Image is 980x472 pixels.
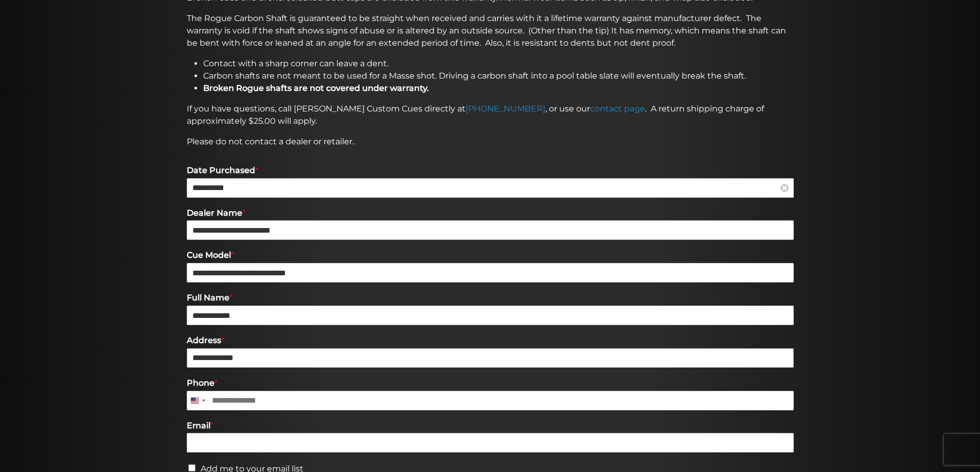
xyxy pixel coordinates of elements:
p: The Rogue Carbon Shaft is guaranteed to be straight when received and carries with it a lifetime ... [187,12,794,49]
li: Contact with a sharp corner can leave a dent. [203,58,794,70]
label: Phone [187,378,794,389]
label: Dealer Name [187,208,794,219]
strong: Broken Rogue shafts are not covered under warranty. [203,83,429,93]
p: If you have questions, call [PERSON_NAME] Custom Cues directly at , or use our . A return shippin... [187,103,794,127]
a: contact page [590,104,645,114]
label: Date Purchased [187,165,794,176]
p: Please do not contact a dealer or retailer. [187,136,794,148]
label: Address [187,335,794,346]
a: Clear Date [780,184,789,192]
button: Selected country [187,391,208,410]
a: [PHONE_NUMBER] [466,104,545,114]
label: Full Name [187,293,794,304]
li: Carbon shafts are not meant to be used for a Masse shot. Driving a carbon shaft into a pool table... [203,70,794,82]
label: Cue Model [187,250,794,261]
label: Email [187,421,794,431]
input: Phone [187,391,794,410]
